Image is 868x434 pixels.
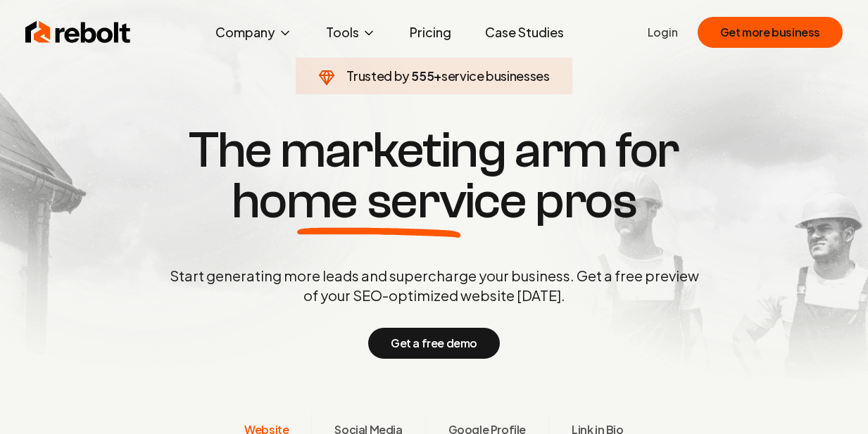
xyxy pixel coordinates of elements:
a: Login [648,24,678,41]
button: Get more business [698,17,843,48]
a: Pricing [398,18,463,46]
button: Tools [315,18,387,46]
span: service businesses [441,68,550,84]
p: Start generating more leads and supercharge your business. Get a free preview of your SEO-optimiz... [167,266,702,305]
span: 555 [411,66,434,86]
button: Company [204,18,303,46]
span: + [434,68,441,84]
h1: The marketing arm for pros [96,125,772,226]
span: home service [232,176,527,226]
button: Get a free demo [368,328,500,359]
span: Trusted by [346,68,409,84]
img: Rebolt Logo [25,18,131,46]
a: Case Studies [474,18,575,46]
